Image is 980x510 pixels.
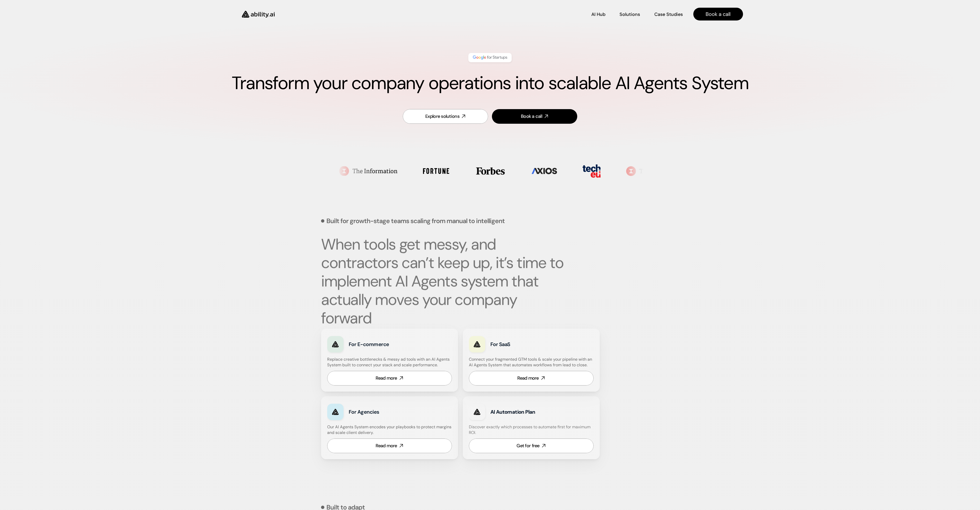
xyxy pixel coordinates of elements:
[490,341,560,348] h3: For SaaS
[321,234,567,328] strong: When tools get messy, and contractors can’t keep up, it’s time to implement AI Agents system that...
[706,11,730,18] p: Book a call
[469,424,594,436] h4: Discover exactly which processes to automate first for maximum ROI.
[591,11,605,18] p: AI Hub
[327,439,452,453] a: Read more
[654,11,683,18] p: Case Studies
[517,375,539,381] div: Read more
[620,11,640,18] p: Solutions
[327,424,452,436] h4: Our AI Agents System encodes your playbooks to protect margins and scale client delivery.
[521,113,542,120] div: Book a call
[693,8,743,20] a: Book a call
[469,371,594,386] a: Read more
[517,443,539,449] div: Get for free
[492,109,577,124] a: Book a call
[425,113,459,120] div: Explore solutions
[490,409,535,415] strong: AI Automation Plan
[376,443,397,449] div: Read more
[654,10,683,19] a: Case Studies
[591,10,605,19] a: AI Hub
[20,72,960,94] h1: Transform your company operations into scalable AI Agents System
[326,218,505,224] p: Built for growth-stage teams scaling from manual to intelligent
[469,439,594,453] a: Get for free
[327,371,452,386] a: Read more
[620,10,640,19] a: Solutions
[282,8,743,20] nav: Main navigation
[327,357,451,368] h4: Replace creative bottlenecks & messy ad tools with an AI Agents System built to connect your stac...
[469,357,596,368] h4: Connect your fragmented GTM tools & scale your pipeline with an AI Agents System that automates w...
[349,341,419,348] h3: For E-commerce
[376,375,397,381] div: Read more
[403,109,488,124] a: Explore solutions
[349,408,419,415] h3: For Agencies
